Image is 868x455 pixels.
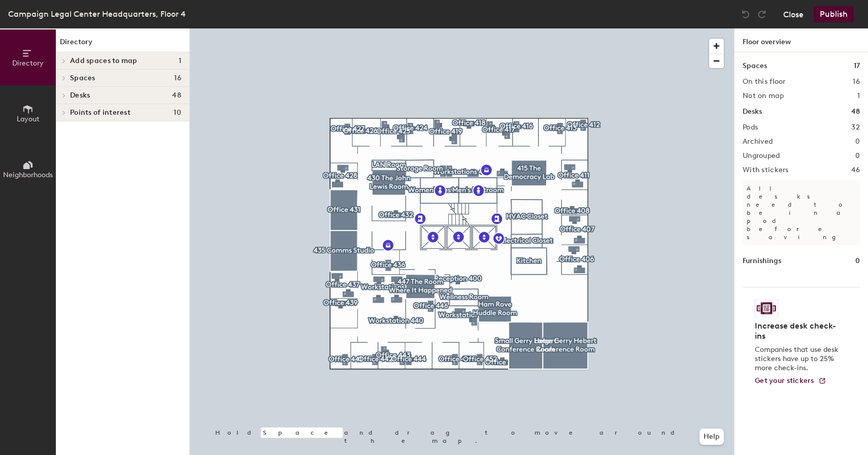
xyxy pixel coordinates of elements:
[8,8,186,20] div: Campaign Legal Center Headquarters, Floor 4
[699,429,724,445] button: Help
[755,376,814,385] span: Get your stickers
[70,109,130,117] span: Points of interest
[743,152,780,160] h2: Ungrouped
[855,138,860,146] h2: 0
[851,166,860,174] h2: 46
[70,57,138,65] span: Add spaces to map
[757,9,767,19] img: Redo
[755,300,778,317] img: Sticker logo
[179,57,181,65] span: 1
[755,345,842,373] p: Companies that use desk stickers have up to 25% more check-ins.
[172,91,181,100] span: 48
[56,37,189,52] h1: Directory
[855,152,860,160] h2: 0
[17,115,40,123] span: Layout
[755,321,842,341] h4: Increase desk check-ins
[743,138,773,146] h2: Archived
[851,106,860,117] h1: 48
[174,74,181,82] span: 16
[743,180,860,245] p: All desks need to be in a pod before saving
[743,92,784,100] h2: Not on map
[3,171,53,179] span: Neighborhoods
[70,74,95,82] span: Spaces
[743,123,758,132] h2: Pods
[857,92,860,100] h2: 1
[783,6,804,22] button: Close
[853,78,860,86] h2: 16
[743,78,786,86] h2: On this floor
[755,377,826,385] a: Get your stickers
[854,60,860,72] h1: 17
[743,60,767,72] h1: Spaces
[851,123,860,132] h2: 32
[735,28,868,52] h1: Floor overview
[741,9,751,19] img: Undo
[814,6,854,22] button: Publish
[174,109,181,117] span: 10
[70,91,90,100] span: Desks
[743,166,789,174] h2: With stickers
[743,255,781,267] h1: Furnishings
[743,106,762,117] h1: Desks
[12,59,44,68] span: Directory
[855,255,860,267] h1: 0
